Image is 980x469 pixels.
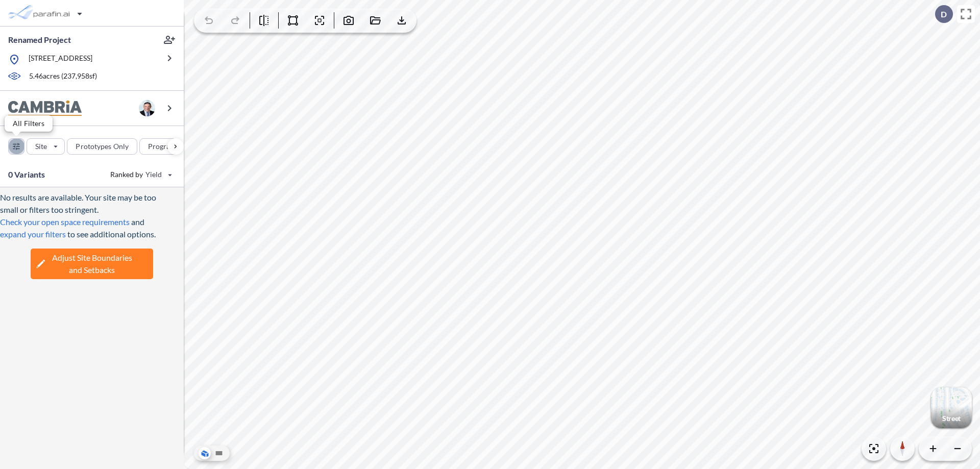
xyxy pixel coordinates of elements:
[29,53,92,66] p: [STREET_ADDRESS]
[67,138,137,155] button: Prototypes Only
[8,101,82,116] img: BrandImage
[13,119,44,128] p: All Filters
[76,141,129,152] p: Prototypes Only
[942,414,961,423] p: Street
[8,34,71,45] p: Renamed Project
[27,138,65,155] button: Site
[199,447,211,459] button: Aerial View
[102,166,179,183] button: Ranked by Yield
[931,387,972,428] img: Switcher Image
[213,447,225,459] button: Site Plan
[931,387,972,428] button: Switcher ImageStreet
[145,169,162,180] span: Yield
[148,141,177,152] p: Program
[35,141,47,152] p: Site
[29,71,97,82] p: 5.46 acres ( 237,958 sf)
[52,252,132,276] span: Adjust Site Boundaries and Setbacks
[139,138,194,155] button: Program
[8,168,45,181] p: 0 Variants
[31,249,153,279] button: Adjust Site Boundariesand Setbacks
[941,10,947,19] p: D
[139,100,155,116] img: user logo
